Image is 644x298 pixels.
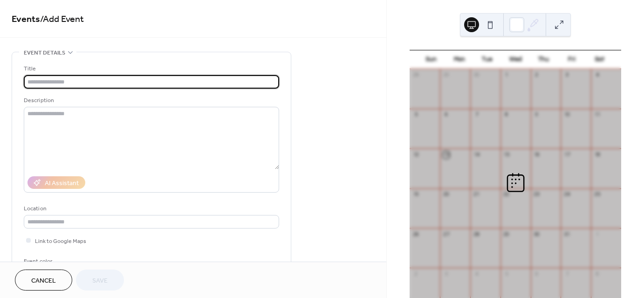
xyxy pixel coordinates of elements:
[443,191,450,198] div: 20
[473,231,480,238] div: 28
[443,270,450,277] div: 3
[503,191,510,198] div: 22
[594,270,601,277] div: 8
[31,276,56,286] span: Cancel
[501,50,529,69] div: Wed
[529,50,557,69] div: Thu
[412,270,419,277] div: 2
[412,72,419,79] div: 28
[557,50,585,69] div: Fri
[473,72,480,79] div: 30
[443,231,450,238] div: 27
[445,50,473,69] div: Mon
[15,270,72,291] button: Cancel
[503,111,510,118] div: 8
[473,111,480,118] div: 7
[417,50,445,69] div: Sun
[473,151,480,158] div: 14
[534,191,541,198] div: 23
[443,151,450,158] div: 13
[586,50,614,69] div: Sat
[594,111,601,118] div: 11
[412,151,419,158] div: 12
[563,270,570,277] div: 7
[412,111,419,118] div: 5
[412,231,419,238] div: 26
[412,191,419,198] div: 19
[503,270,510,277] div: 5
[35,236,86,246] span: Link to Google Maps
[443,111,450,118] div: 6
[594,191,601,198] div: 25
[473,191,480,198] div: 21
[594,231,601,238] div: 1
[24,204,277,214] div: Location
[503,151,510,158] div: 15
[594,72,601,79] div: 4
[40,10,84,28] span: / Add Event
[12,10,40,28] a: Events
[563,191,570,198] div: 24
[563,231,570,238] div: 31
[24,48,65,58] span: Event details
[24,96,277,105] div: Description
[563,151,570,158] div: 17
[534,72,541,79] div: 2
[534,231,541,238] div: 30
[473,270,480,277] div: 4
[534,270,541,277] div: 6
[534,111,541,118] div: 9
[473,50,501,69] div: Tue
[594,151,601,158] div: 18
[443,72,450,79] div: 29
[503,72,510,79] div: 1
[563,72,570,79] div: 3
[563,111,570,118] div: 10
[24,256,94,266] div: Event color
[503,231,510,238] div: 29
[534,151,541,158] div: 16
[24,64,277,74] div: Title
